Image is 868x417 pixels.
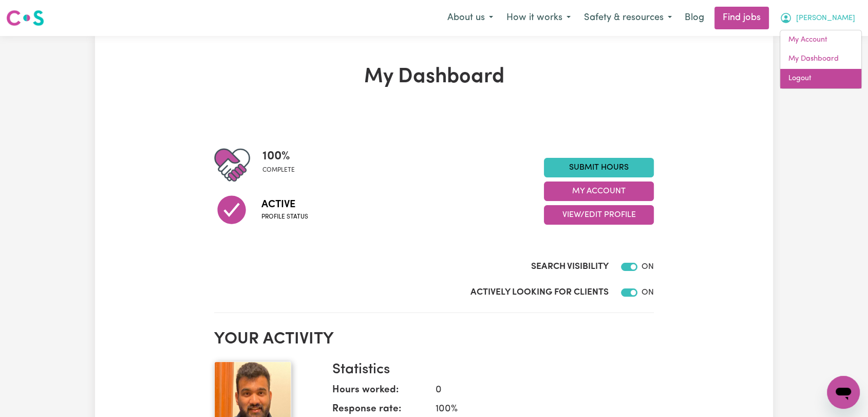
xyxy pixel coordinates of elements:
button: How it works [500,7,577,29]
button: About us [441,7,500,29]
span: Active [261,197,308,212]
a: My Account [780,30,861,50]
iframe: Button to launch messaging window [827,376,860,409]
a: Careseekers logo [6,6,44,30]
dt: Hours worked: [332,383,427,402]
a: Logout [780,69,861,88]
button: My Account [773,7,862,29]
label: Search Visibility [531,260,609,274]
span: 100 % [262,147,295,166]
a: Submit Hours [544,158,654,177]
a: My Dashboard [780,49,861,69]
span: complete [262,166,295,175]
a: Find jobs [714,7,769,29]
dd: 100 % [427,402,646,417]
label: Actively Looking for Clients [470,286,609,299]
h3: Statistics [332,361,646,379]
button: Safety & resources [577,7,678,29]
span: ON [641,288,654,297]
span: Profile status [261,212,308,222]
h1: My Dashboard [214,65,654,89]
img: Careseekers logo [6,9,44,27]
div: My Account [780,30,862,89]
button: My Account [544,182,654,201]
dd: 0 [427,383,646,398]
button: View/Edit Profile [544,205,654,225]
span: [PERSON_NAME] [796,13,855,24]
h2: Your activity [214,330,654,349]
a: Blog [678,7,710,29]
div: Profile completeness: 100% [262,147,303,183]
span: ON [641,263,654,271]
